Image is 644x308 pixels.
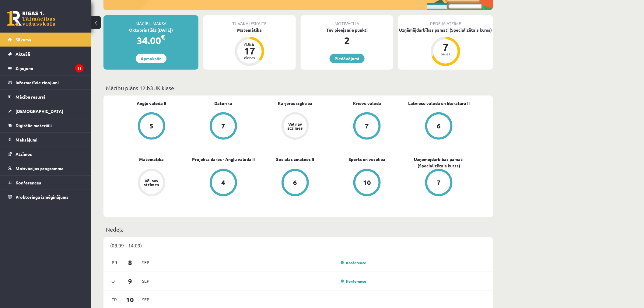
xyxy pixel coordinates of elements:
a: Vēl nav atzīmes [259,112,331,141]
legend: Informatīvie ziņojumi [16,75,84,89]
a: Karjeras izglītība [278,100,313,107]
div: dienas [240,56,259,59]
span: Atzīmes [16,151,32,157]
span: 10 [121,295,140,305]
div: Motivācija [301,15,393,27]
div: Vēl nav atzīmes [287,122,304,130]
span: Tr [108,295,121,304]
a: Sports un veselība [349,156,386,163]
a: Motivācijas programma [8,161,84,175]
a: Matemātika Atlicis 17 dienas [203,27,296,67]
a: Konferences [8,176,84,190]
div: Pēdējā atzīme [398,15,493,27]
div: Vēl nav atzīmes [143,179,160,187]
span: Digitālie materiāli [16,123,52,128]
div: Mācību maksa [103,15,198,27]
div: 5 [150,123,154,129]
div: Atlicis [240,42,259,46]
a: 7 [403,169,475,198]
span: 8 [121,257,140,268]
a: Konference [341,260,366,265]
a: 6 [259,169,331,198]
legend: Maksājumi [16,133,84,147]
a: Sākums [8,33,84,47]
a: Mācību resursi [8,90,84,104]
a: Datorika [215,100,233,107]
a: 5 [116,112,187,141]
a: Rīgas 1. Tālmācības vidusskola [7,11,55,26]
a: [DEMOGRAPHIC_DATA] [8,104,84,118]
p: Nedēļa [106,225,491,233]
span: [DEMOGRAPHIC_DATA] [16,108,63,114]
div: balles [436,52,455,56]
span: Pr [108,258,121,267]
div: 7 [436,42,455,52]
a: 10 [331,169,403,198]
div: 7 [365,123,369,129]
a: Uzņēmējdarbības pamati (Specializētais kurss) [403,156,475,169]
a: Maksājumi [8,133,84,147]
a: Informatīvie ziņojumi [8,75,84,89]
div: Tuvākā ieskaite [203,15,296,27]
a: Konference [341,279,366,284]
span: 9 [121,276,140,286]
a: 4 [187,169,259,198]
i: 11 [75,64,84,72]
div: Uzņēmējdarbības pamati (Specializētais kurss) [398,27,493,33]
a: Projekta darbs - Angļu valoda II [192,156,255,163]
a: 7 [187,112,259,141]
div: 2 [301,33,393,48]
a: Apmaksāt [136,54,166,63]
div: 10 [363,179,371,186]
span: Konferences [16,180,41,185]
div: Matemātika [203,27,296,33]
a: Digitālie materiāli [8,118,84,132]
a: Krievu valoda [353,100,381,107]
a: 7 [331,112,403,141]
span: Motivācijas programma [16,166,64,171]
a: Atzīmes [8,147,84,161]
a: Latviešu valoda un literatūra II [408,100,470,107]
a: Vēl nav atzīmes [116,169,187,198]
span: Sākums [16,37,31,42]
span: Aktuāli [16,51,30,57]
span: Ot [108,276,121,286]
a: Proktoringa izmēģinājums [8,190,84,204]
a: Sociālās zinātnes II [276,156,314,163]
span: Proktoringa izmēģinājums [16,194,68,200]
a: Ziņojumi11 [8,61,84,75]
div: 17 [240,46,259,56]
a: Uzņēmējdarbības pamati (Specializētais kurss) 7 balles [398,27,493,67]
span: Sep [139,258,152,267]
div: 34.00 [103,33,198,48]
div: Oktobris (līdz [DATE]) [103,27,198,33]
div: 6 [437,123,441,129]
div: 7 [222,123,226,129]
legend: Ziņojumi [16,61,84,75]
span: € [161,33,165,41]
p: Mācību plāns 12.b3 JK klase [106,84,491,92]
span: Sep [139,276,152,286]
a: 6 [403,112,475,141]
div: 4 [222,179,226,186]
div: 6 [293,179,297,186]
span: Mācību resursi [16,94,45,100]
a: Matemātika [139,156,164,163]
a: Angļu valoda II [137,100,166,107]
a: Piedāvājumi [330,54,365,63]
a: Aktuāli [8,47,84,61]
div: (08.09 - 14.09) [103,237,493,254]
div: 7 [437,179,441,186]
span: Sep [139,295,152,304]
div: Tev pieejamie punkti [301,27,393,33]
